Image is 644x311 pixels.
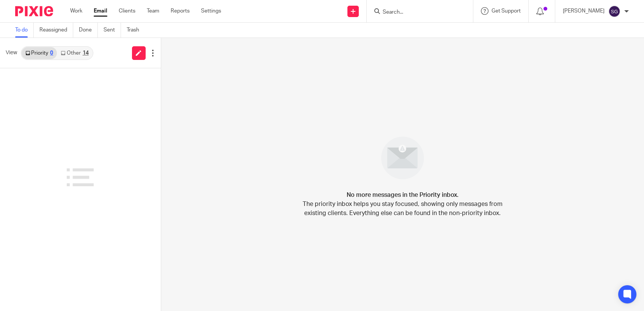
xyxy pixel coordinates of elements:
p: [PERSON_NAME] [563,7,605,15]
a: Reports [171,7,190,15]
a: Other14 [57,47,92,59]
span: Get Support [492,8,521,14]
a: Email [94,7,107,15]
span: View [6,49,17,57]
a: Team [147,7,159,15]
a: Priority0 [22,47,57,59]
a: To do [15,23,34,38]
p: The priority inbox helps you stay focused, showing only messages from existing clients. Everythin... [302,199,503,218]
img: image [376,132,429,184]
div: 14 [83,50,89,56]
a: Trash [127,23,145,38]
div: 0 [50,50,53,56]
a: Sent [104,23,121,38]
img: Pixie [15,6,53,16]
input: Search [382,9,450,16]
img: svg%3E [608,5,620,17]
a: Work [70,7,82,15]
a: Done [79,23,98,38]
a: Clients [119,7,135,15]
a: Settings [201,7,221,15]
a: Reassigned [39,23,73,38]
h4: No more messages in the Priority inbox. [347,190,459,199]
